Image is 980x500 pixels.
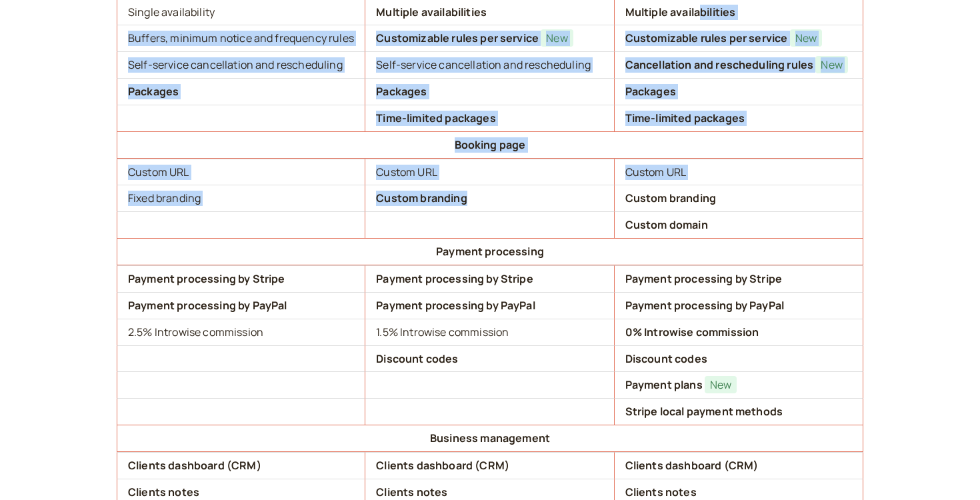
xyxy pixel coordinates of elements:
[376,485,447,499] b: Clients notes
[376,5,487,19] b: Multiple availabilities
[128,458,261,473] b: Clients dashboard (CRM)
[117,159,365,185] td: Custom URL
[625,84,676,99] b: Packages
[790,29,822,47] span: New
[815,56,847,73] span: New
[365,159,614,185] td: Custom URL
[376,111,495,125] b: Time-limited packages
[625,377,703,392] b: Payment plans
[625,351,707,366] b: Discount codes
[376,458,509,473] b: Clients dashboard (CRM)
[625,217,708,232] b: Custom domain
[128,84,179,99] b: Packages
[376,31,539,45] b: Customizable rules per service
[625,458,759,473] b: Clients dashboard (CRM)
[625,111,745,125] b: Time-limited packages
[376,191,467,205] b: Custom branding
[625,5,736,19] b: Multiple availabilities
[128,271,285,286] b: Payment processing by Stripe
[625,325,759,339] b: 0 % Introwise commission
[625,404,783,419] b: Stripe local payment methods
[615,159,863,185] td: Custom URL
[117,51,365,78] td: Self-service cancellation and rescheduling
[117,25,365,51] td: Buffers, minimum notice and frequency rules
[365,51,614,78] td: Self-service cancellation and rescheduling
[625,485,697,499] b: Clients notes
[625,57,814,72] b: Cancellation and rescheduling rules
[117,185,365,211] td: Fixed branding
[117,238,863,265] td: Payment processing
[625,191,716,205] b: Custom branding
[625,298,784,313] b: Payment processing by PayPal
[541,29,573,47] span: New
[376,271,533,286] b: Payment processing by Stripe
[117,319,365,345] td: 2.5 % Introwise commission
[117,425,863,452] td: Business management
[128,298,287,313] b: Payment processing by PayPal
[913,436,980,500] iframe: Chat Widget
[705,376,737,393] span: New
[376,84,427,99] b: Packages
[376,298,535,313] b: Payment processing by PayPal
[365,319,614,345] td: 1.5 % Introwise commission
[376,351,458,366] b: Discount codes
[625,31,788,45] b: Customizable rules per service
[128,485,199,499] b: Clients notes
[625,271,782,286] b: Payment processing by Stripe
[117,131,863,159] td: Booking page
